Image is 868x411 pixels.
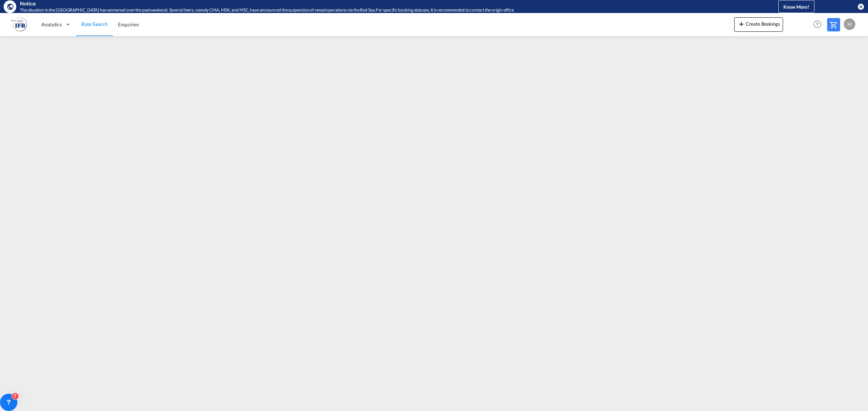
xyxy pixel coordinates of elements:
[113,13,144,36] a: Enquiries
[20,7,735,13] div: The situation in the Red Sea has worsened over the past weekend. Several liners, namely CMA, MSK,...
[844,18,855,30] div: M
[118,21,139,27] span: Enquiries
[36,13,76,36] div: Analytics
[783,4,809,10] span: Know More!
[857,3,864,10] button: icon-close-circle
[7,3,14,10] md-icon: icon-earth
[734,17,783,32] button: icon-plus 400-fgCreate Bookings
[81,21,108,27] span: Rate Search
[76,13,113,36] a: Rate Search
[811,18,827,31] div: Help
[41,21,62,28] span: Analytics
[811,18,824,30] span: Help
[11,16,27,33] img: b628ab10256c11eeb52753acbc15d091.png
[737,20,746,28] md-icon: icon-plus 400-fg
